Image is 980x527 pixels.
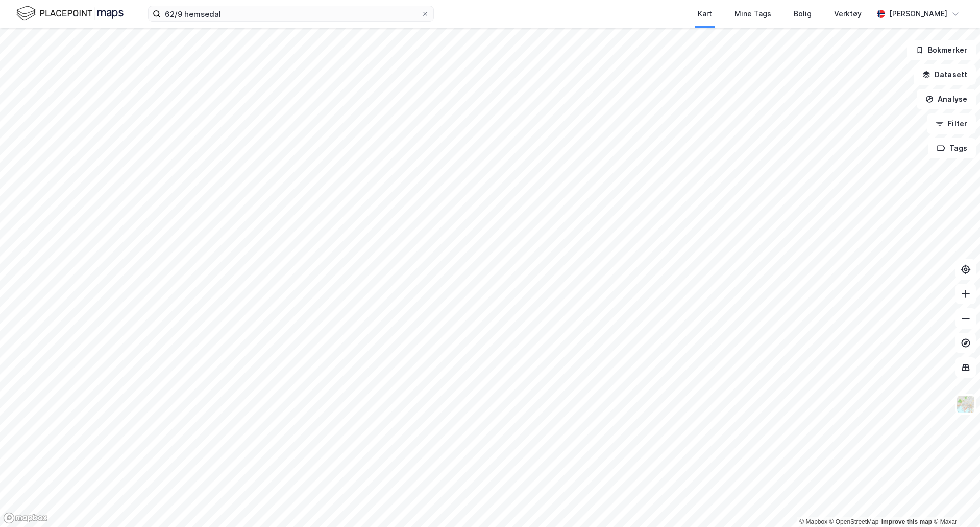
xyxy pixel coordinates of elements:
[881,518,932,525] a: Improve this map
[927,113,976,134] button: Filter
[907,40,976,60] button: Bokmerker
[917,89,976,109] button: Analyse
[799,518,827,525] a: Mapbox
[3,512,48,524] a: Mapbox homepage
[834,8,862,20] div: Verktøy
[929,478,980,527] iframe: Chat Widget
[794,8,812,20] div: Bolig
[734,8,771,20] div: Mine Tags
[889,8,947,20] div: [PERSON_NAME]
[914,64,976,85] button: Datasett
[161,6,421,21] input: Søk på adresse, matrikkel, gårdeiere, leietakere eller personer
[956,395,975,414] img: Z
[929,478,980,527] div: Kontrollprogram for chat
[829,518,879,525] a: OpenStreetMap
[928,138,976,158] button: Tags
[698,8,712,20] div: Kart
[16,5,124,22] img: logo.f888ab2527a4732fd821a326f86c7f29.svg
